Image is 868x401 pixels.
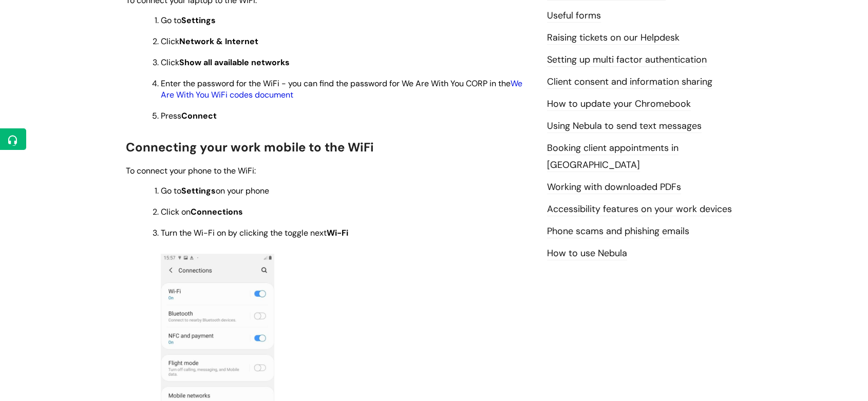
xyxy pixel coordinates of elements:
[161,110,217,121] span: Press
[181,185,216,196] strong: Settings
[547,225,689,238] a: Phone scams and phishing emails
[179,57,290,68] strong: Show all available networks
[547,181,681,194] a: Working with downloaded PDFs
[161,227,348,238] span: Turn the Wi-Fi on by clicking the toggle next
[547,247,627,260] a: How to use Nebula
[547,9,601,23] a: Useful forms
[161,185,269,196] span: Go to on your phone
[547,120,702,133] a: Using Nebula to send text messages
[181,110,217,121] strong: Connect
[179,36,258,47] strong: Network & Internet
[191,206,243,217] strong: Connections
[547,203,732,216] a: Accessibility features on your work devices
[547,142,678,171] a: Booking client appointments in [GEOGRAPHIC_DATA]
[181,15,216,26] strong: Settings
[327,227,348,238] strong: Wi-Fi
[161,78,522,100] a: We Are With You WiFi codes document
[161,15,216,26] span: Go to
[161,78,522,100] span: Enter the password for the WiFi - you can find the password for We Are With You CORP in the
[126,139,374,155] span: Connecting your work mobile to the WiFi
[547,53,707,67] a: Setting up multi factor authentication
[126,165,256,176] span: To connect your phone to the WiFi:
[547,75,712,89] a: Client consent and information sharing
[161,36,258,47] span: Click
[161,206,243,217] span: Click on
[547,31,680,45] a: Raising tickets on our Helpdesk
[547,98,691,111] a: How to update your Chromebook
[161,57,290,68] span: Click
